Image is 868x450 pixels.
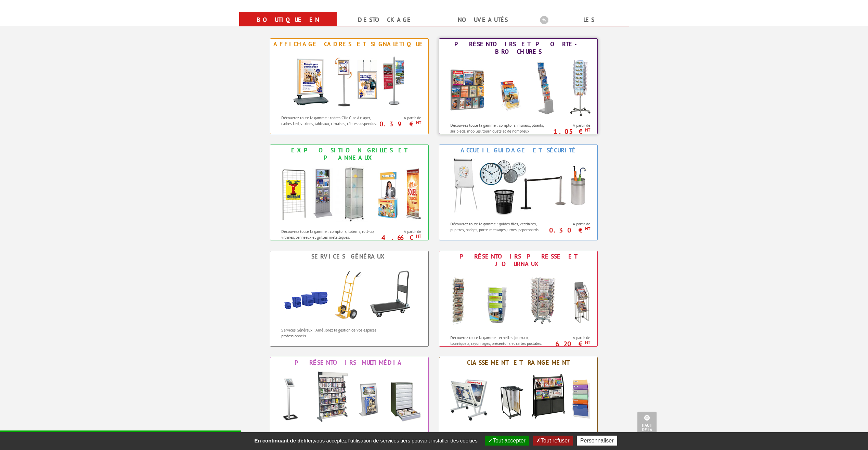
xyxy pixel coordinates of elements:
div: Services Généraux [272,253,427,260]
p: 0.30 € [546,228,591,232]
a: Présentoirs Presse et Journaux Présentoirs Presse et Journaux Découvrez toute la gamme : échelles... [439,251,598,347]
p: 1.05 € [546,129,591,134]
div: Présentoirs et Porte-brochures [441,40,596,55]
a: Exposition Grilles et Panneaux Exposition Grilles et Panneaux Découvrez toute la gamme : comptoir... [270,145,429,240]
p: 0.39 € [377,122,422,126]
button: Tout refuser [533,436,573,446]
span: A partir de [550,123,591,128]
img: Présentoirs Presse et Journaux [443,270,594,331]
span: A partir de [550,335,591,340]
span: A partir de [550,221,591,227]
sup: HT [585,226,590,232]
div: Classement et Rangement [441,359,596,366]
a: Destockage [345,14,426,26]
span: A partir de [381,229,422,234]
p: 6.20 € [546,342,591,346]
p: Découvrez toute la gamme : échelles journaux, tourniquets, rayonnages, présentoirs et cartes post... [450,335,548,346]
img: Présentoirs et Porte-brochures [443,57,594,119]
img: Classement et Rangement [443,368,594,430]
div: Affichage Cadres et Signalétique [272,40,427,48]
p: 4.66 € [377,236,422,240]
p: Découvrez toute la gamme : guides files, vestiaires, pupitres, badges, porte-messages, urnes, pap... [450,221,548,233]
a: Les promotions [540,14,621,38]
img: Services Généraux [274,262,425,324]
a: Présentoirs et Porte-brochures Présentoirs et Porte-brochures Découvrez toute la gamme : comptoir... [439,38,598,134]
a: Affichage Cadres et Signalétique Affichage Cadres et Signalétique Découvrez toute la gamme : cadr... [270,38,429,134]
a: Services Généraux Services Généraux Services Généraux : Améliorez la gestion de vos espaces profe... [270,251,429,347]
button: Personnaliser (fenêtre modale) [577,436,617,446]
div: Présentoirs Presse et Journaux [441,253,596,268]
p: Découvrez toute la gamme : cadres Clic-Clac à clapet, cadres Led, vitrines, tableaux, cimaises, c... [281,115,379,126]
img: Accueil Guidage et Sécurité [443,156,594,217]
span: A partir de [381,115,422,121]
div: Présentoirs Multimédia [272,359,427,366]
img: Exposition Grilles et Panneaux [274,163,425,225]
a: nouveautés [442,14,523,26]
p: Découvrez toute la gamme : comptoirs, totems, roll-up, vitrines, panneaux et grilles métalliques. [281,228,379,240]
span: vous acceptez l'utilisation de services tiers pouvant installer des cookies [251,438,481,443]
div: Accueil Guidage et Sécurité [441,147,596,154]
a: Boutique en ligne [247,14,328,38]
button: Tout accepter [485,436,529,446]
div: Exposition Grilles et Panneaux [272,147,427,162]
img: Présentoirs Multimédia [274,368,425,430]
p: Découvrez toute la gamme : comptoirs, muraux, pliants, sur pieds, mobiles, tourniquets et de nomb... [450,122,548,140]
p: Services Généraux : Améliorez la gestion de vos espaces professionnels. [281,327,379,339]
a: Haut de la page [637,412,657,440]
sup: HT [585,127,590,133]
strong: En continuant de défiler, [254,438,314,443]
a: Accueil Guidage et Sécurité Accueil Guidage et Sécurité Découvrez toute la gamme : guides files, ... [439,145,598,240]
sup: HT [585,339,590,345]
img: Affichage Cadres et Signalétique [286,50,413,111]
sup: HT [416,233,421,239]
sup: HT [416,120,421,125]
b: Les promotions [540,14,625,27]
